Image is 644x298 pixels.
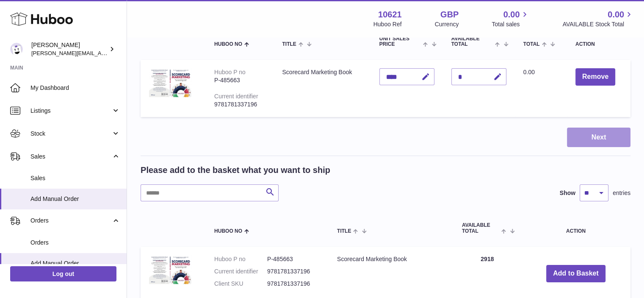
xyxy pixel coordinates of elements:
[10,43,23,56] img: steven@scoreapp.com
[274,60,370,117] td: Scorecard Marketing Book
[30,174,120,182] span: Sales
[214,280,267,288] dt: Client SKU
[521,214,630,242] th: Action
[267,280,320,288] dd: 9781781337196
[451,36,493,47] span: AVAILABLE Total
[214,255,267,263] dt: Huboo P no
[337,228,351,234] span: Title
[31,50,170,56] span: [PERSON_NAME][EMAIL_ADDRESS][DOMAIN_NAME]
[149,68,191,97] img: Scorecard Marketing Book
[267,267,320,276] dd: 9781781337196
[30,130,111,138] span: Stock
[149,255,191,284] img: Scorecard Marketing Book
[214,228,242,234] span: Huboo no
[562,20,634,28] span: AVAILABLE Stock Total
[492,20,529,28] span: Total sales
[523,69,535,75] span: 0.00
[214,93,258,100] div: Current identifier
[503,9,520,20] span: 0.00
[378,9,402,20] strong: 10621
[31,41,108,57] div: [PERSON_NAME]
[30,107,111,115] span: Listings
[214,69,246,75] div: Huboo P no
[575,42,622,47] div: Action
[523,42,540,47] span: Total
[373,20,402,28] div: Huboo Ref
[30,239,120,247] span: Orders
[30,153,111,161] span: Sales
[30,217,111,225] span: Orders
[30,259,120,267] span: Add Manual Order
[30,84,120,92] span: My Dashboard
[462,223,500,234] span: AVAILABLE Total
[575,68,615,86] button: Remove
[379,36,421,47] span: Unit Sales Price
[546,265,605,282] button: Add to Basket
[214,100,265,109] div: 9781781337196
[214,42,242,47] span: Huboo no
[214,267,267,276] dt: Current identifier
[613,189,630,197] span: entries
[608,9,624,20] span: 0.00
[141,164,330,176] h2: Please add to the basket what you want to ship
[440,9,459,20] strong: GBP
[282,42,296,47] span: Title
[267,255,320,263] dd: P-485663
[435,20,459,28] div: Currency
[10,266,116,281] a: Log out
[560,189,575,197] label: Show
[30,195,120,203] span: Add Manual Order
[567,128,630,148] button: Next
[562,9,634,28] a: 0.00 AVAILABLE Stock Total
[214,76,265,84] div: P-485663
[492,9,529,28] a: 0.00 Total sales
